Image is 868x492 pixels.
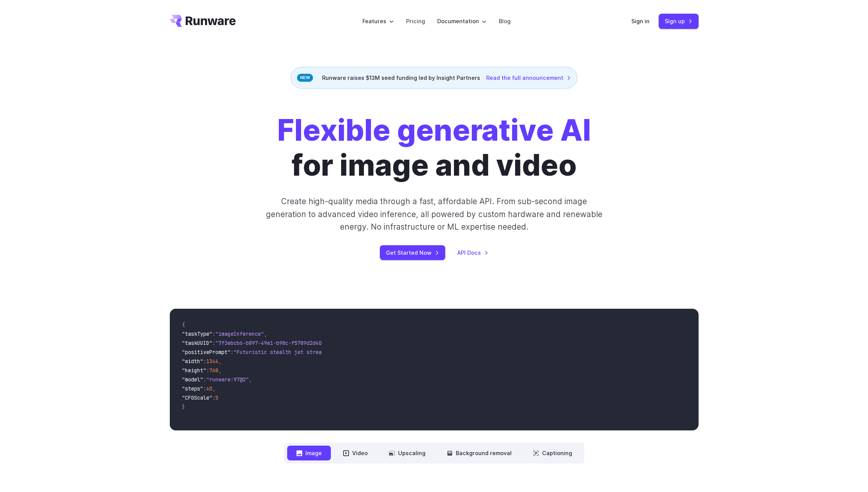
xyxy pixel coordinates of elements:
span: 768 [209,367,218,374]
h1: for image and video [277,113,591,183]
div: Runware raises $13M seed funding led by Insight Partners [291,67,577,89]
span: "taskUUID" [182,340,212,346]
a: Go to / [170,15,236,27]
p: Create high-quality media through a fast, affordable API. From sub-second image generation to adv... [265,195,603,233]
button: Image [287,446,331,460]
label: Features [362,17,394,25]
span: : [231,349,234,356]
span: : [203,376,206,383]
span: "model" [182,376,203,383]
button: Upscaling [380,446,435,460]
span: : [212,330,215,337]
button: Captioning [524,446,581,460]
a: Sign up [659,14,699,29]
span: 5 [215,394,218,401]
a: Pricing [406,17,425,25]
span: 1344 [206,358,218,365]
a: Blog [499,17,511,25]
span: "imageInference" [215,330,264,337]
a: Read the full announcement [486,73,571,82]
a: API Docs [457,248,489,257]
span: : [206,367,209,374]
label: Documentation [437,17,487,25]
button: Video [334,446,377,460]
span: , [264,330,267,337]
span: "CFGScale" [182,394,212,401]
span: , [218,358,221,365]
span: : [212,340,215,346]
button: Background removal [438,446,521,460]
span: "runware:97@2" [206,376,249,383]
span: , [249,376,252,383]
span: "steps" [182,385,203,392]
span: , [218,367,221,374]
span: : [203,358,206,365]
a: Get Started Now [380,245,445,260]
strong: Flexible generative AI [277,113,591,148]
span: : [212,394,215,401]
span: } [182,403,185,410]
span: { [182,321,185,328]
span: "Futuristic stealth jet streaking through a neon-lit cityscape with glowing purple exhaust" [234,349,510,356]
span: "height" [182,367,206,374]
span: "positivePrompt" [182,349,231,356]
span: , [212,385,215,392]
span: "7f3ebcb6-b897-49e1-b98c-f5789d2d40d7" [215,340,331,346]
span: "width" [182,358,203,365]
a: Sign in [631,17,650,25]
span: : [203,385,206,392]
span: "taskType" [182,330,212,337]
span: 40 [206,385,212,392]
